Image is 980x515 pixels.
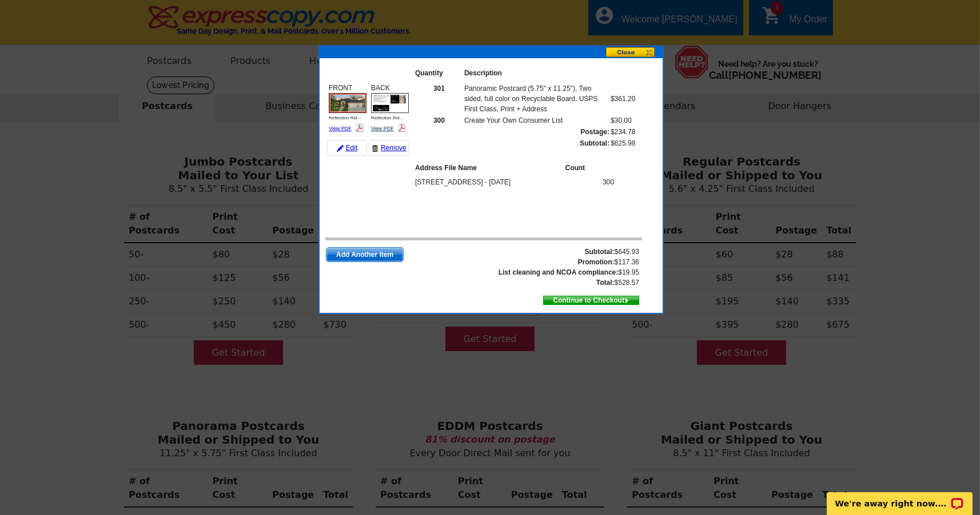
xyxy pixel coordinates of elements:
td: Create Your Own Consumer List [464,115,610,126]
span: Reflection Rid... [329,115,361,120]
strong: 300 [433,116,445,124]
img: trashcan-icon.gif [372,145,379,152]
div: BACK [369,81,411,135]
span: Add Another Item [326,248,403,261]
img: pencil-icon.gif [337,145,344,152]
strong: Postage: [580,128,609,136]
a: Continue to Checkout [543,296,639,305]
img: small-thumb.jpg [371,93,409,113]
td: $30.00 [610,115,636,126]
iframe: LiveChat chat widget [819,479,980,515]
th: Description [464,67,610,79]
img: small-thumb.jpg [329,93,366,113]
a: View PDF [371,126,394,131]
div: FRONT [327,81,368,135]
img: pdf_logo.png [355,123,364,132]
span: Continue to Checkout [544,294,639,307]
a: Edit [327,140,367,156]
td: $234.78 [610,126,636,138]
td: Panoramic Postcard (5.75" x 11.25"), Two sided, full color on Recyclable Board, USPS First Class,... [464,83,610,115]
strong: Subtotal: [580,139,609,147]
td: 300 [571,176,615,188]
span: Reflection Rid... [371,115,403,120]
img: button-next-arrow-white.png [624,298,630,303]
th: Quantity [415,67,464,79]
a: Remove [369,140,409,156]
td: $625.98 [610,138,636,149]
strong: Promotion: [578,258,615,266]
img: pdf_logo.png [397,123,406,132]
td: [STREET_ADDRESS] - [DATE] [415,176,571,188]
th: Address File Name [415,162,565,174]
a: Add Another Item [326,247,404,262]
a: View PDF [329,126,352,131]
span: $645.93 $117.36 $19.95 $528.57 [499,247,639,288]
td: $361.20 [610,83,636,115]
strong: 301 [433,85,445,92]
th: Count [565,162,615,174]
strong: Subtotal: [585,248,615,256]
strong: Total: [596,279,615,287]
strong: List cleaning and NCOA compliance: [499,268,619,276]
